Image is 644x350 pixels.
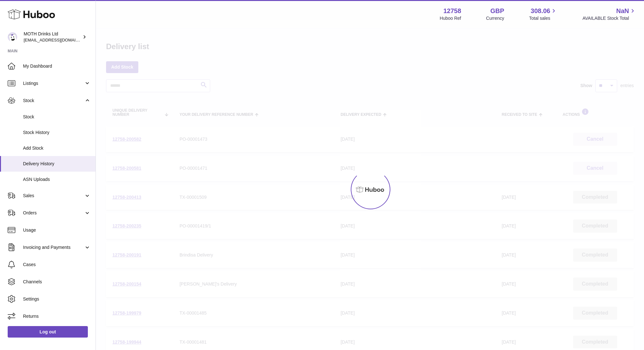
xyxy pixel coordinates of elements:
a: 308.06 Total sales [529,7,557,21]
strong: GBP [490,7,504,15]
span: Invoicing and Payments [23,244,84,250]
span: Stock History [23,130,91,136]
span: My Dashboard [23,63,91,69]
div: MOTH Drinks Ltd [24,31,81,43]
span: NaN [616,7,629,15]
span: Returns [23,313,91,319]
a: Log out [8,326,88,338]
strong: 12758 [443,7,461,15]
span: Stock [23,98,84,104]
span: Settings [23,296,91,302]
a: NaN AVAILABLE Stock Total [582,7,636,21]
span: Add Stock [23,145,91,151]
div: Currency [486,15,504,21]
span: Stock [23,114,91,120]
span: Delivery History [23,161,91,167]
span: AVAILABLE Stock Total [582,15,636,21]
span: Usage [23,227,91,233]
span: Sales [23,193,84,199]
span: [EMAIL_ADDRESS][DOMAIN_NAME] [24,37,94,42]
span: Cases [23,262,91,268]
span: ASN Uploads [23,176,91,182]
span: Channels [23,279,91,285]
span: Total sales [529,15,557,21]
span: Orders [23,210,84,216]
span: 308.06 [531,7,550,15]
span: Listings [23,80,84,86]
div: Huboo Ref [440,15,461,21]
img: orders@mothdrinks.com [8,32,17,42]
